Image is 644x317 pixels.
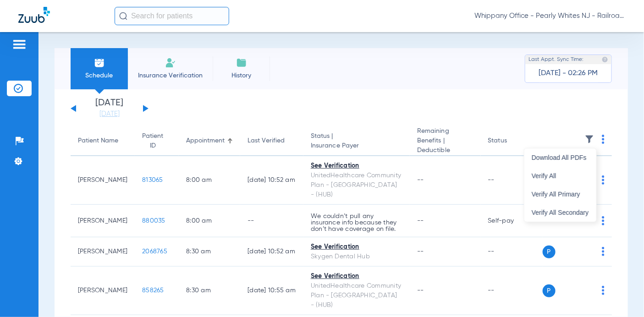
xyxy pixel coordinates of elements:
span: Verify All Primary [532,191,589,197]
span: Download All PDFs [532,154,589,161]
span: Verify All Secondary [532,209,589,216]
span: Verify All [532,173,589,179]
iframe: Chat Widget [598,273,644,317]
